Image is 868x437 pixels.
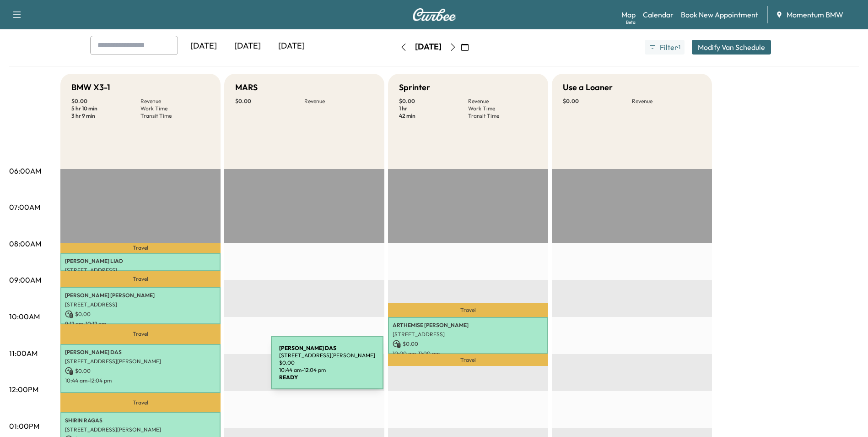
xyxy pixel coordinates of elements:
p: Travel [60,271,221,287]
h5: BMW X3-1 [71,81,110,94]
p: ARTHEMISE [PERSON_NAME] [393,322,544,329]
p: 11:00AM [9,348,38,359]
span: Filter [660,42,676,53]
p: [STREET_ADDRESS] [393,331,544,338]
a: Calendar [643,9,674,20]
p: $ 0.00 [563,98,632,105]
p: 10:00 am - 11:00 am [393,350,544,357]
p: [PERSON_NAME] LIAO [65,257,216,265]
p: $ 0.00 [71,98,140,105]
p: Work Time [468,105,537,112]
p: Revenue [140,98,210,105]
p: Work Time [140,105,210,112]
span: ● [676,45,678,49]
img: Curbee Logo [412,8,456,21]
p: Revenue [632,98,701,105]
p: [STREET_ADDRESS][PERSON_NAME] [65,426,216,433]
button: Modify Van Schedule [692,40,771,55]
p: SHIRIN RAGAS [65,417,216,424]
p: $ 0.00 [65,367,216,375]
p: 01:00PM [9,421,39,432]
p: Revenue [304,98,373,105]
p: 9:12 am - 10:12 am [65,320,216,328]
p: 3 hr 9 min [71,112,140,120]
p: Travel [388,354,548,366]
h5: Use a Loaner [563,81,613,94]
p: Revenue [468,98,537,105]
h5: MARS [235,81,258,94]
p: [PERSON_NAME] DAS [65,349,216,356]
p: $ 0.00 [399,98,468,105]
p: 08:00AM [9,238,41,249]
p: [STREET_ADDRESS] [65,267,216,274]
div: [DATE] [226,36,270,57]
a: MapBeta [621,9,636,20]
h5: Sprinter [399,81,430,94]
p: Travel [60,393,221,412]
p: 06:00AM [9,165,41,176]
a: Book New Appointment [681,9,758,20]
div: [DATE] [415,41,442,53]
p: [STREET_ADDRESS] [65,301,216,308]
div: [DATE] [270,36,313,57]
p: Transit Time [468,112,537,120]
p: [PERSON_NAME] [PERSON_NAME] [65,292,216,299]
p: 1 hr [399,105,468,112]
button: Filter●1 [645,40,684,55]
p: $ 0.00 [393,340,544,348]
span: Momentum BMW [787,9,843,20]
p: 12:00PM [9,384,38,395]
p: Travel [60,324,221,344]
p: Travel [388,303,548,317]
div: [DATE] [182,36,226,57]
p: 10:00AM [9,311,40,322]
p: Transit Time [140,112,210,120]
p: 10:44 am - 12:04 pm [65,377,216,384]
div: Beta [626,19,636,26]
span: 1 [679,44,680,51]
p: 42 min [399,112,468,120]
p: 09:00AM [9,274,41,285]
p: Travel [60,243,221,253]
p: $ 0.00 [235,98,304,105]
p: [STREET_ADDRESS][PERSON_NAME] [65,358,216,365]
p: 07:00AM [9,202,40,213]
p: $ 0.00 [65,310,216,318]
p: 5 hr 10 min [71,105,140,112]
